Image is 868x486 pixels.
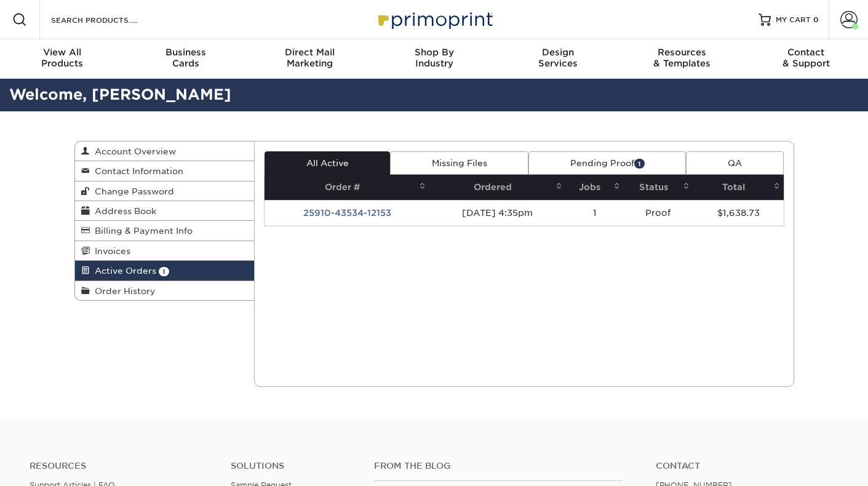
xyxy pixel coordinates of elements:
div: Industry [372,47,496,69]
span: MY CART [776,15,811,25]
a: Resources& Templates [620,39,744,79]
a: Contact [656,461,838,471]
th: Jobs [566,175,624,200]
td: [DATE] 4:35pm [429,200,566,226]
span: Contact Information [90,166,183,176]
a: Direct MailMarketing [248,39,372,79]
span: Address Book [90,206,156,216]
h4: From the Blog [374,461,623,471]
a: Billing & Payment Info [75,221,255,241]
span: Order History [90,286,156,296]
a: All Active [265,151,390,175]
th: Total [693,175,783,200]
span: Resources [620,47,744,58]
a: Shop ByIndustry [372,39,496,79]
th: Status [624,175,693,200]
span: Direct Mail [248,47,372,58]
th: Ordered [429,175,566,200]
td: Proof [624,200,693,226]
input: SEARCH PRODUCTS..... [50,12,170,27]
span: 0 [813,15,819,24]
span: Contact [744,47,868,58]
span: Design [496,47,620,58]
td: $1,638.73 [693,200,783,226]
a: DesignServices [496,39,620,79]
a: Contact Information [75,161,255,181]
div: Services [496,47,620,69]
a: Address Book [75,201,255,221]
a: BusinessCards [124,39,249,79]
a: QA [686,151,783,175]
span: 1 [159,267,169,276]
td: 1 [566,200,624,226]
td: 25910-43534-12153 [265,200,429,226]
a: Order History [75,281,255,300]
span: 1 [634,159,645,168]
a: Pending Proof1 [528,151,686,175]
span: Billing & Payment Info [90,226,193,236]
h4: Solutions [231,461,356,471]
a: Missing Files [390,151,528,175]
div: & Templates [620,47,744,69]
span: Change Password [90,186,174,196]
th: Order # [265,175,429,200]
a: Active Orders 1 [75,261,255,281]
span: Active Orders [90,266,156,276]
span: Shop By [372,47,496,58]
a: Change Password [75,181,255,201]
div: Cards [124,47,249,69]
h4: Resources [30,461,212,471]
div: & Support [744,47,868,69]
a: Invoices [75,241,255,261]
span: Account Overview [90,146,176,156]
div: Marketing [248,47,372,69]
img: Primoprint [373,6,496,33]
a: Contact& Support [744,39,868,79]
span: Business [124,47,249,58]
span: Invoices [90,246,130,256]
a: Account Overview [75,141,255,161]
